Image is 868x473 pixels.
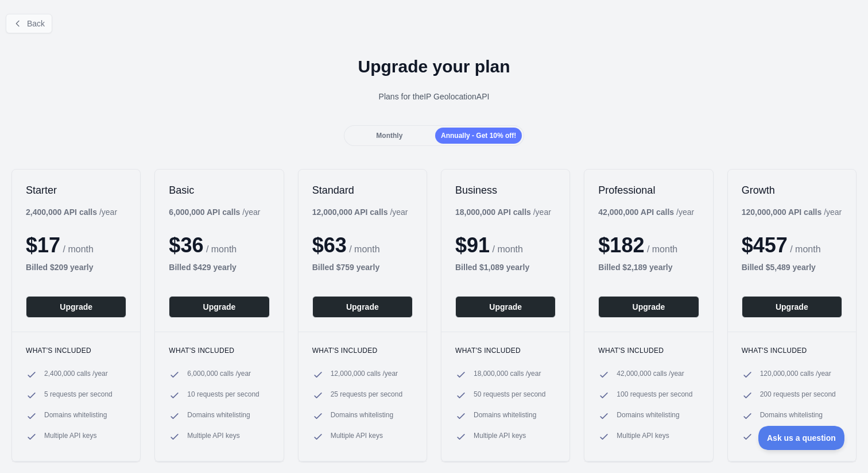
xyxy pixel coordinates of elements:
[312,263,380,272] b: Billed $ 759 yearly
[598,233,644,257] span: $ 182
[349,244,379,254] span: / month
[758,426,845,450] iframe: Toggle Customer Support
[598,263,672,272] b: Billed $ 2,189 yearly
[455,233,490,257] span: $ 91
[647,244,677,254] span: / month
[493,244,523,254] span: / month
[455,263,529,272] b: Billed $ 1,089 yearly
[742,263,816,272] b: Billed $ 5,489 yearly
[312,233,347,257] span: $ 63
[742,233,788,257] span: $ 457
